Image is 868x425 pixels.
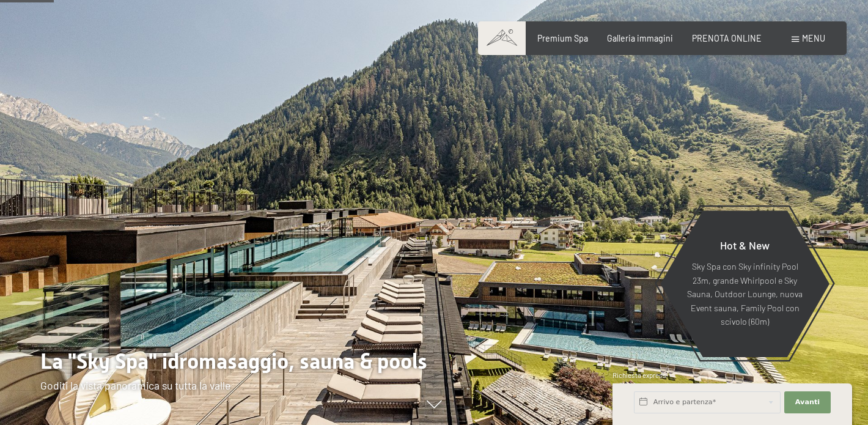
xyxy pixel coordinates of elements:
a: Galleria immagini [607,33,673,43]
span: Menu [802,33,825,43]
p: Sky Spa con Sky infinity Pool 23m, grande Whirlpool e Sky Sauna, Outdoor Lounge, nuova Event saun... [686,260,803,329]
a: Premium Spa [537,33,588,43]
a: Hot & New Sky Spa con Sky infinity Pool 23m, grande Whirlpool e Sky Sauna, Outdoor Lounge, nuova ... [660,210,830,358]
span: Hot & New [720,238,770,252]
button: Avanti [784,391,831,413]
span: Avanti [795,397,820,407]
span: Richiesta express [612,371,666,379]
a: PRENOTA ONLINE [692,33,762,43]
